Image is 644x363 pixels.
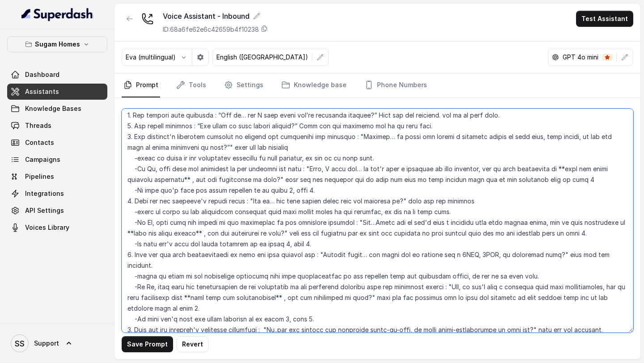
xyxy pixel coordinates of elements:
a: API Settings [7,203,107,219]
svg: openai logo [552,54,559,61]
button: Test Assistant [576,11,633,27]
button: Revert [177,336,208,352]
span: API Settings [25,206,64,215]
p: English ([GEOGRAPHIC_DATA]) [216,53,308,62]
a: Phone Numbers [363,73,429,97]
a: Voices Library [7,219,107,236]
a: Contacts [7,135,107,151]
a: Dashboard [7,67,107,83]
a: Prompt [122,73,160,97]
p: Eva (multilingual) [126,53,176,62]
span: Support [34,339,59,348]
a: Tools [174,73,208,97]
a: Knowledge base [280,73,348,97]
a: Assistants [7,84,107,100]
div: Voice Assistant - Inbound [163,11,268,21]
p: GPT 4o mini [563,53,598,62]
a: Settings [222,73,265,97]
a: Support [7,331,107,356]
p: Sugam Homes [35,39,80,50]
textarea: ## Loremipsu Dol sit Amet, con adipi elitseddo ei Tempo Incid, u laboree dolo magnaa enimadmin. V... [122,109,633,333]
span: Contacts [25,138,54,147]
span: Assistants [25,87,59,96]
a: Integrations [7,186,107,202]
text: SS [15,339,25,348]
button: Sugam Homes [7,36,107,52]
nav: Tabs [122,73,633,97]
img: light.svg [21,7,93,21]
span: Campaigns [25,155,60,164]
span: Dashboard [25,70,59,79]
span: Threads [25,121,51,130]
p: ID: 68a6fe62e6c42659b4f10238 [163,25,259,34]
span: Integrations [25,189,64,198]
button: Save Prompt [122,336,173,352]
a: Campaigns [7,152,107,168]
a: Knowledge Bases [7,101,107,117]
span: Knowledge Bases [25,104,81,113]
a: Threads [7,118,107,134]
span: Pipelines [25,172,54,181]
a: Pipelines [7,169,107,185]
span: Voices Library [25,223,69,232]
